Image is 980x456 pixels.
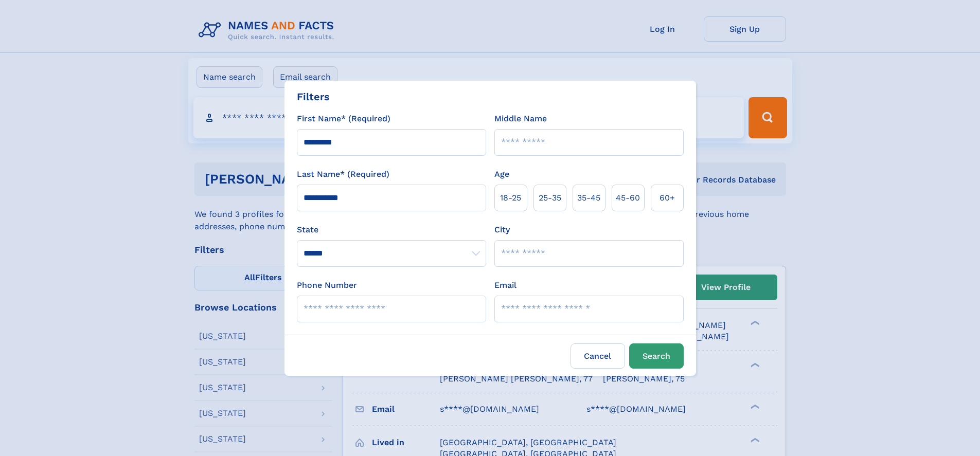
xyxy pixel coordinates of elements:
span: 18‑25 [500,192,521,204]
span: 45‑60 [616,192,640,204]
span: 25‑35 [539,192,561,204]
label: Age [494,168,509,180]
label: State [297,224,486,236]
div: Filters [297,89,330,104]
button: Search [629,343,684,369]
label: First Name* (Required) [297,113,390,125]
label: Last Name* (Required) [297,168,389,180]
label: Email [494,279,516,291]
span: 60+ [660,192,675,204]
label: Phone Number [297,279,357,291]
label: Middle Name [494,113,547,125]
label: City [494,224,510,236]
label: Cancel [571,343,625,369]
span: 35‑45 [577,192,600,204]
